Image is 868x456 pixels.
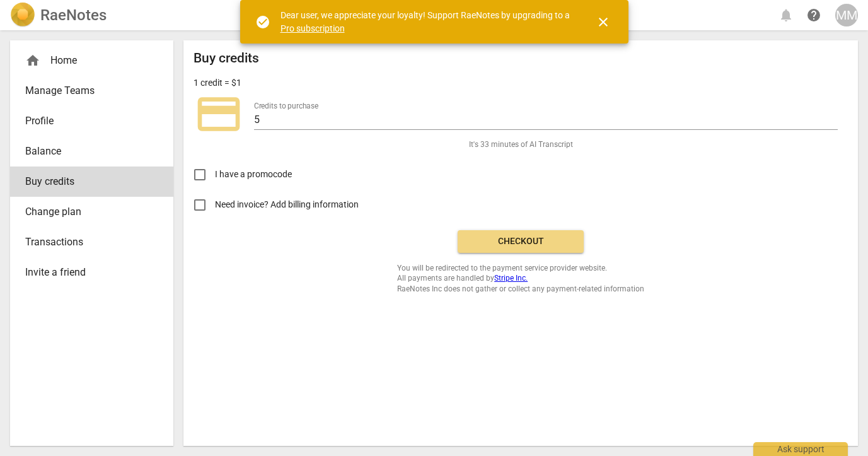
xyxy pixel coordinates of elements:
a: Invite a friend [10,257,173,288]
a: Change plan [10,197,173,227]
a: Help [802,4,825,26]
a: Profile [10,106,173,136]
span: Invite a friend [25,265,148,280]
span: credit_card [194,89,244,139]
span: You will be redirected to the payment service provider website. All payments are handled by RaeNo... [397,263,644,295]
span: Manage Teams [25,83,148,98]
label: Credits to purchase [254,102,318,110]
button: Close [588,7,618,37]
a: Stripe Inc. [494,274,528,283]
span: Buy credits [25,174,148,189]
span: Transactions [25,235,148,250]
h2: Buy credits [194,50,259,66]
span: check_circle [255,15,270,30]
span: home [25,53,40,68]
div: Home [25,53,148,68]
span: I have a promocode [215,168,292,181]
div: Dear user, we appreciate your loyalty! Support RaeNotes by upgrading to a [281,9,573,35]
span: Need invoice? Add billing information [215,198,361,211]
span: Checkout [468,235,574,248]
a: LogoRaeNotes [10,3,107,28]
a: Transactions [10,227,173,257]
a: Manage Teams [10,76,173,106]
span: Profile [25,114,148,129]
span: close [596,15,611,30]
div: Ask support [753,442,848,456]
div: Home [10,45,173,76]
span: Change plan [25,204,148,219]
a: Balance [10,136,173,167]
a: Pro subscription [281,23,345,33]
p: 1 credit = $1 [194,76,241,90]
span: It's 33 minutes of AI Transcript [469,139,573,150]
span: help [806,8,821,23]
button: MM [835,4,858,26]
span: Balance [25,144,148,159]
img: Logo [10,3,35,28]
h2: RaeNotes [40,6,107,24]
button: Checkout [458,230,584,253]
a: Buy credits [10,167,173,197]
